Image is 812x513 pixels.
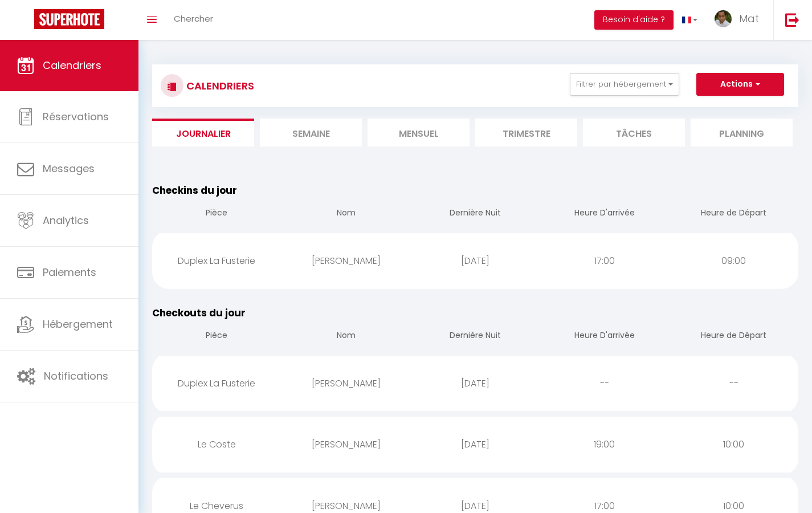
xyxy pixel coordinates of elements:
button: Actions [696,73,784,96]
span: Analytics [43,213,89,227]
span: Hébergement [43,317,113,331]
div: -- [540,365,669,402]
div: [PERSON_NAME] [281,365,411,402]
span: Réservations [43,109,109,124]
li: Planning [691,119,793,146]
h3: CALENDRIERS [183,73,254,99]
th: Nom [281,320,411,353]
div: 10:00 [669,426,798,463]
th: Pièce [152,320,281,353]
img: Super Booking [34,9,104,29]
div: 17:00 [540,242,669,279]
th: Heure D'arrivée [540,198,669,230]
div: [DATE] [411,242,540,279]
span: Paiements [43,265,96,279]
div: -- [669,365,798,402]
button: Ouvrir le widget de chat LiveChat [9,5,43,39]
th: Pièce [152,198,281,230]
button: Besoin d'aide ? [594,10,674,30]
span: Calendriers [43,58,101,72]
span: Notifications [44,369,108,383]
th: Dernière Nuit [411,320,540,353]
div: [DATE] [411,365,540,402]
div: 19:00 [540,426,669,463]
div: 09:00 [669,242,798,279]
th: Heure de Départ [669,320,798,353]
div: Duplex La Fusterie [152,242,281,279]
img: logout [785,13,799,27]
div: Duplex La Fusterie [152,365,281,402]
li: Tâches [583,119,685,146]
li: Trimestre [475,119,577,146]
div: [DATE] [411,426,540,463]
div: [PERSON_NAME] [281,242,411,279]
div: [PERSON_NAME] [281,426,411,463]
th: Nom [281,198,411,230]
li: Semaine [260,119,362,146]
button: Filtrer par hébergement [570,73,679,96]
div: Le Coste [152,426,281,463]
span: Chercher [174,13,213,25]
li: Mensuel [368,119,470,146]
th: Heure de Départ [669,198,798,230]
img: ... [715,10,732,27]
span: Checkouts du jour [152,306,246,320]
th: Heure D'arrivée [540,320,669,353]
li: Journalier [152,119,254,146]
span: Checkins du jour [152,184,237,197]
th: Dernière Nuit [411,198,540,230]
span: Mat [739,11,759,26]
span: Messages [43,161,95,176]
